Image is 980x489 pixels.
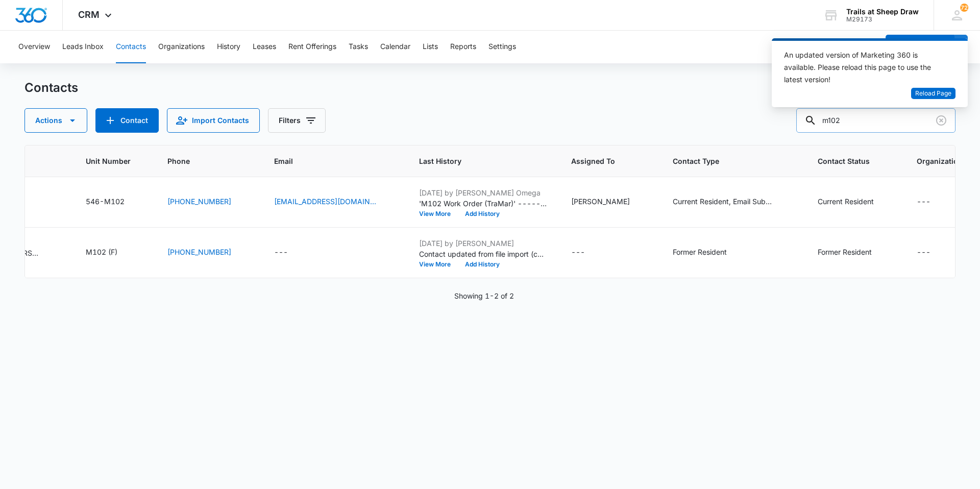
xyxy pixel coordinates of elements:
button: Organizations [158,31,205,63]
div: Phone - (828) 305-5189 - Select to Edit Field [167,196,250,208]
span: Reload Page [915,89,951,99]
button: Filters [268,108,326,133]
div: notifications count [960,4,968,12]
button: Leads Inbox [62,31,104,63]
button: Reports [450,31,476,63]
div: Phone - (970) 373-8203 - Select to Edit Field [167,247,250,259]
input: Search Contacts [796,108,955,133]
button: Add Contact [886,35,954,59]
p: 'M102 Work Order (TraMar)' ---------- Title: [From]M102 Work Order (TraMar) [To]M102 Work Order A... [419,198,547,209]
div: Organization - - Select to Edit Field [917,196,949,208]
div: --- [274,247,288,259]
div: Former Resident [673,247,727,257]
button: Import Contacts [167,108,260,133]
span: Contact Type [673,156,778,166]
div: Email - vallec_a@yahoo.com - Select to Edit Field [274,196,395,208]
button: Rent Offerings [288,31,336,63]
div: --- [917,247,930,259]
a: [EMAIL_ADDRESS][DOMAIN_NAME] [274,196,376,207]
div: Former Resident [818,247,872,257]
span: Last History [419,156,532,166]
div: --- [571,247,585,259]
button: Clear [933,112,949,129]
div: Contact Type - Former Resident - Select to Edit Field [673,247,745,259]
div: [PERSON_NAME] [571,196,630,207]
span: Unit Number [86,156,143,166]
button: History [217,31,240,63]
button: Add History [458,211,507,217]
p: [DATE] by [PERSON_NAME] [419,238,547,249]
div: Current Resident, Email Subscriber [673,196,775,207]
h1: Contacts [24,80,78,95]
div: account id [846,16,919,23]
div: Unit Number - 546-M102 - Select to Edit Field [86,196,143,208]
div: Unit Number - M102 (F) - Select to Edit Field [86,247,136,259]
div: 546-M102 [86,196,125,207]
button: Leases [253,31,276,63]
button: Reload Page [911,88,955,100]
a: [PHONE_NUMBER] [167,196,231,207]
p: Showing 1-2 of 2 [454,290,514,301]
button: Contacts [116,31,146,63]
div: An updated version of Marketing 360 is available. Please reload this page to use the latest version! [784,49,943,86]
button: Lists [423,31,438,63]
p: Contact updated from file import (contacts-20231023195256.csv): -- [419,249,547,259]
div: Contact Status - Former Resident - Select to Edit Field [818,247,890,259]
button: Add Contact [95,108,159,133]
button: Tasks [349,31,368,63]
div: M102 (F) [86,247,117,257]
span: Contact Status [818,156,877,166]
div: --- [917,196,930,208]
button: Calendar [380,31,410,63]
div: Contact Type - Current Resident, Email Subscriber - Select to Edit Field [673,196,793,208]
div: Organization - - Select to Edit Field [917,247,949,259]
div: Email - - Select to Edit Field [274,247,306,259]
div: Current Resident [818,196,874,207]
button: Add History [458,261,507,267]
button: Overview [18,31,50,63]
span: CRM [78,9,100,20]
div: Assigned To - Sydnee Powell - Select to Edit Field [571,196,648,208]
span: Phone [167,156,235,166]
div: Assigned To - - Select to Edit Field [571,247,603,259]
span: 72 [960,4,968,12]
p: [DATE] by [PERSON_NAME] Omega [419,187,547,198]
div: Contact Status - Current Resident - Select to Edit Field [818,196,892,208]
button: Actions [24,108,87,133]
span: Organization [917,156,963,166]
a: [PHONE_NUMBER] [167,247,231,257]
button: View More [419,211,458,217]
div: account name [846,8,919,16]
button: View More [419,261,458,267]
span: Assigned To [571,156,633,166]
button: Settings [488,31,516,63]
span: Email [274,156,380,166]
